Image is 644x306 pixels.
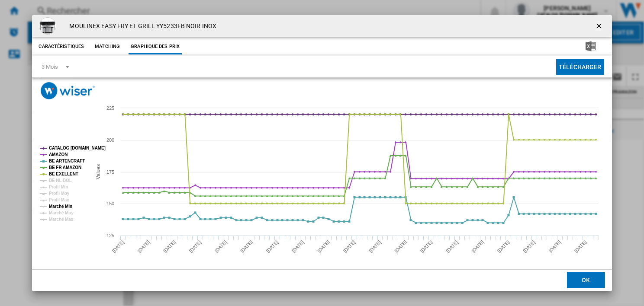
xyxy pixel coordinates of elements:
tspan: Marché Min [49,204,72,209]
tspan: BE ARTENCRAFT [49,159,85,163]
tspan: [DATE] [548,239,562,253]
tspan: [DATE] [445,239,459,253]
tspan: 200 [106,137,114,143]
tspan: [DATE] [342,239,357,253]
tspan: [DATE] [265,239,280,253]
tspan: [DATE] [471,239,485,253]
tspan: BE EXELLENT [49,172,78,176]
button: OK [567,272,605,288]
tspan: BE NL BOL [49,178,72,183]
tspan: [DATE] [240,239,254,253]
button: Télécharger [556,59,604,75]
ng-md-icon: getI18NText('BUTTONS.CLOSE_DIALOG') [595,22,605,32]
tspan: BE FR AMAZON [49,165,81,170]
tspan: [DATE] [368,239,382,253]
tspan: [DATE] [214,239,228,253]
h4: MOULINEX EASY FRY ET GRILL YY5233FB NOIR INOX [65,22,216,31]
tspan: [DATE] [573,239,588,253]
tspan: [DATE] [162,239,177,253]
img: yy5233fb--2818-29.jpg [39,17,56,35]
button: getI18NText('BUTTONS.CLOSE_DIALOG') [591,17,609,35]
button: Télécharger au format Excel [572,39,610,54]
tspan: 150 [106,201,114,206]
tspan: [DATE] [137,239,151,253]
tspan: 175 [106,169,114,175]
tspan: Profil Moy [49,191,70,196]
img: excel-24x24.png [586,41,596,51]
tspan: Profil Max [49,198,69,202]
tspan: [DATE] [111,239,126,253]
button: Graphique des prix [129,39,182,54]
tspan: Values [95,164,101,179]
tspan: [DATE] [419,239,434,253]
tspan: [DATE] [317,239,331,253]
tspan: [DATE] [522,239,536,253]
tspan: [DATE] [291,239,305,253]
md-dialog: Product popup [32,15,612,290]
tspan: [DATE] [496,239,511,253]
tspan: 225 [106,105,114,111]
tspan: [DATE] [394,239,408,253]
tspan: [DATE] [188,239,203,253]
tspan: Profil Min [49,185,68,189]
tspan: 125 [106,233,114,238]
tspan: CATALOG [DOMAIN_NAME] [49,146,106,150]
button: Caractéristiques [36,39,86,54]
tspan: Marché Moy [49,210,74,215]
button: Matching [88,39,126,54]
div: 3 Mois [42,64,58,70]
tspan: AMAZON [49,152,68,157]
img: logo_wiser_300x94.png [41,82,95,99]
tspan: Marché Max [49,217,74,222]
